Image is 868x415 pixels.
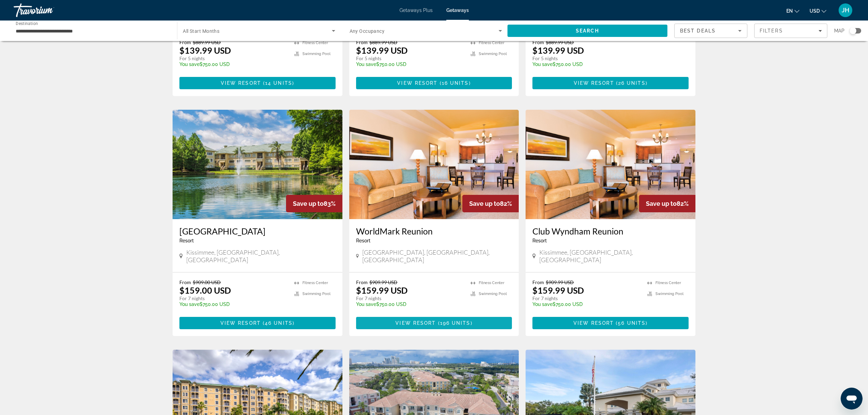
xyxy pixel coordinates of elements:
[356,302,464,307] p: $750.00 USD
[261,80,294,86] span: ( )
[302,41,328,45] span: Fitness Center
[532,77,689,89] button: View Resort(26 units)
[573,320,614,326] span: View Resort
[754,24,827,38] button: Filters
[179,226,336,236] a: [GEOGRAPHIC_DATA]
[179,285,231,295] p: $159.00 USD
[349,110,519,219] img: WorldMark Reunion
[302,281,328,285] span: Fitness Center
[614,80,648,86] span: ( )
[186,249,336,264] span: Kissimmee, [GEOGRAPHIC_DATA], [GEOGRAPHIC_DATA]
[356,62,376,67] span: You save
[220,320,261,326] span: View Resort
[356,226,512,236] a: WorldMark Reunion
[436,320,472,326] span: ( )
[356,55,464,62] p: For 5 nights
[265,80,292,86] span: 14 units
[183,28,219,34] span: All Start Months
[356,62,464,67] p: $750.00 USD
[618,80,646,86] span: 26 units
[532,317,689,329] button: View Resort(56 units)
[532,62,682,67] p: $750.00 USD
[14,1,82,19] a: Travorium
[532,238,547,243] span: Resort
[179,45,231,55] p: $139.99 USD
[293,200,324,207] span: Save up to
[842,7,849,14] span: JH
[532,226,689,236] a: Club Wyndham Reunion
[532,302,640,307] p: $750.00 USD
[437,80,471,86] span: ( )
[680,27,742,35] mat-select: Sort by
[532,45,584,55] p: $139.99 USD
[786,6,799,16] button: Change language
[399,8,433,13] span: Getaways Plus
[574,80,614,86] span: View Resort
[286,195,342,212] div: 83%
[532,55,682,62] p: For 5 nights
[655,281,681,285] span: Fitness Center
[179,302,287,307] p: $750.00 USD
[446,8,469,13] a: Getaways
[639,195,695,212] div: 82%
[350,28,385,34] span: Any Occupancy
[193,279,221,285] span: $909.00 USD
[532,39,544,45] span: From
[16,27,168,35] input: Select destination
[760,28,783,34] span: Filters
[261,320,295,326] span: ( )
[532,279,544,285] span: From
[397,80,437,86] span: View Resort
[179,39,191,45] span: From
[179,317,336,329] button: View Resort(46 units)
[193,39,221,45] span: $889.99 USD
[810,8,820,14] span: USD
[179,62,287,67] p: $750.00 USD
[302,292,330,296] span: Swimming Pool
[173,110,342,219] img: Silver Lake Resort
[507,25,667,37] button: Search
[576,28,599,34] span: Search
[356,77,512,89] button: View Resort(16 units)
[539,249,689,264] span: Kissimmee, [GEOGRAPHIC_DATA], [GEOGRAPHIC_DATA]
[837,3,854,17] button: User Menu
[179,238,194,243] span: Resort
[532,302,553,307] span: You save
[618,320,646,326] span: 56 units
[834,26,844,36] span: Map
[356,279,368,285] span: From
[546,39,574,45] span: $889.99 USD
[526,110,695,219] img: Club Wyndham Reunion
[442,80,469,86] span: 16 units
[356,295,464,302] p: For 7 nights
[786,8,793,14] span: en
[469,200,500,207] span: Save up to
[546,279,574,285] span: $909.99 USD
[356,302,376,307] span: You save
[680,28,716,34] span: Best Deals
[356,45,408,55] p: $139.99 USD
[395,320,436,326] span: View Resort
[369,39,397,45] span: $889.99 USD
[179,302,200,307] span: You save
[179,77,336,89] button: View Resort(14 units)
[810,6,826,16] button: Change currency
[440,320,471,326] span: 196 units
[479,281,504,285] span: Fitness Center
[356,285,408,295] p: $159.99 USD
[179,62,200,67] span: You save
[179,295,287,302] p: For 7 nights
[614,320,648,326] span: ( )
[532,62,553,67] span: You save
[356,39,368,45] span: From
[369,279,397,285] span: $909.99 USD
